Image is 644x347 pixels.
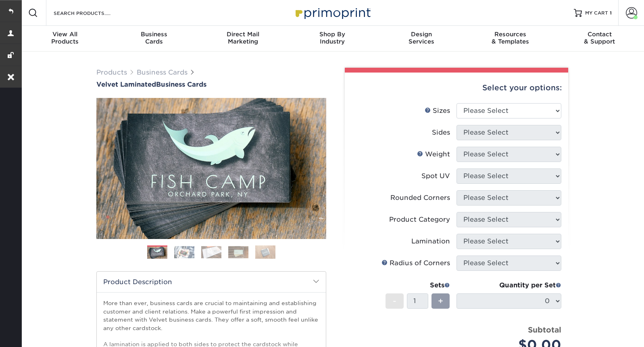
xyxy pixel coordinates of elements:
[255,245,275,259] img: Business Cards 05
[555,31,644,38] span: Contact
[585,10,608,17] span: MY CART
[466,26,555,52] a: Resources& Templates
[198,31,288,38] span: Direct Mail
[432,128,450,137] div: Sides
[137,69,188,76] a: Business Cards
[377,31,466,45] div: Services
[555,26,644,52] a: Contact& Support
[96,69,127,76] a: Products
[288,26,377,52] a: Shop ByIndustry
[411,237,450,246] div: Lamination
[53,8,131,18] input: SEARCH PRODUCTS.....
[174,246,194,258] img: Business Cards 02
[386,281,450,290] div: Sets
[96,54,326,283] img: Velvet Laminated 01
[555,31,644,45] div: & Support
[610,10,612,16] span: 1
[393,295,396,307] span: -
[109,31,198,45] div: Cards
[198,31,288,45] div: Marketing
[292,4,373,21] img: Primoprint
[20,31,109,45] div: Products
[425,106,450,116] div: Sizes
[466,31,555,45] div: & Templates
[421,171,450,181] div: Spot UV
[96,81,326,88] h1: Business Cards
[228,246,248,258] img: Business Cards 04
[389,215,450,224] div: Product Category
[20,26,109,52] a: View AllProducts
[528,325,561,334] strong: Subtotal
[147,243,167,263] img: Business Cards 01
[97,272,326,292] h2: Product Description
[456,281,561,290] div: Quantity per Set
[351,73,562,103] div: Select your options:
[201,246,221,258] img: Business Cards 03
[377,26,466,52] a: DesignServices
[288,31,377,45] div: Industry
[381,258,450,268] div: Radius of Corners
[96,81,156,88] span: Velvet Laminated
[288,31,377,38] span: Shop By
[390,193,450,203] div: Rounded Corners
[20,31,109,38] span: View All
[417,150,450,159] div: Weight
[466,31,555,38] span: Resources
[96,81,326,88] a: Velvet LaminatedBusiness Cards
[438,295,443,307] span: +
[109,31,198,38] span: Business
[198,26,288,52] a: Direct MailMarketing
[109,26,198,52] a: BusinessCards
[377,31,466,38] span: Design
